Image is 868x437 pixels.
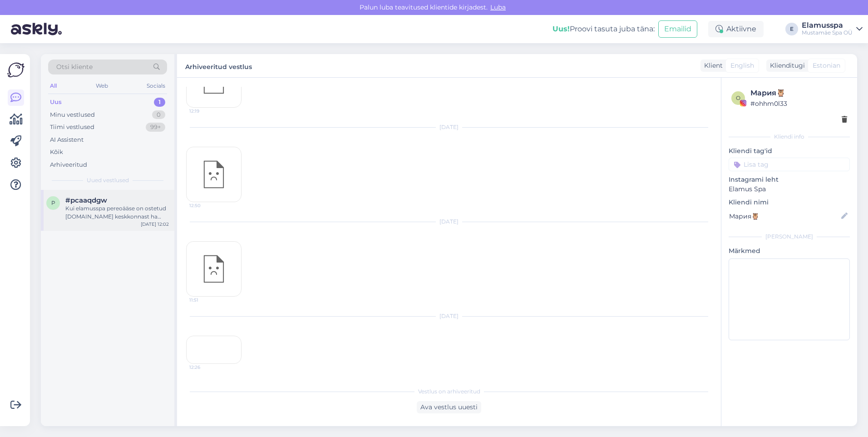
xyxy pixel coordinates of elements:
[729,184,850,194] p: Elamus Spa
[51,199,55,206] span: p
[50,160,87,169] div: Arhiveeritud
[185,60,252,72] label: Arhiveeritud vestlus
[189,202,223,209] span: 12:50
[94,80,110,92] div: Web
[7,61,25,79] img: Askly Logo
[50,148,63,157] div: Kõik
[417,401,481,413] div: Ava vestlus uuesti
[152,110,165,119] div: 0
[729,198,850,207] p: Kliendi nimi
[736,94,740,101] span: o
[802,22,863,36] a: ElamusspaMustamäe Spa OÜ
[146,123,165,132] div: 99+
[729,158,850,171] input: Lisa tag
[729,133,850,141] div: Kliendi info
[65,196,107,204] span: #pcaaqdgw
[418,387,480,396] span: Vestlus on arhiveeritud
[766,61,805,70] div: Klienditugi
[729,233,850,241] div: [PERSON_NAME]
[552,25,570,33] b: Uus!
[813,61,840,70] span: Estonian
[552,24,655,35] div: Proovi tasuta juba täna:
[186,312,712,320] div: [DATE]
[186,123,712,131] div: [DATE]
[189,108,223,114] span: 12:19
[658,20,697,38] button: Emailid
[48,80,59,92] div: All
[87,176,129,184] span: Uued vestlused
[186,218,712,226] div: [DATE]
[700,61,723,70] div: Klient
[729,175,850,184] p: Instagrami leht
[56,62,93,72] span: Otsi kliente
[730,61,754,70] span: English
[729,146,850,156] p: Kliendi tag'id
[802,29,853,36] div: Mustamäe Spa OÜ
[488,3,508,11] span: Luba
[50,123,94,132] div: Tiimi vestlused
[802,22,853,29] div: Elamusspa
[50,135,84,144] div: AI Assistent
[141,221,169,228] div: [DATE] 12:02
[50,110,95,119] div: Minu vestlused
[708,21,764,37] div: Aktiivne
[750,88,847,99] div: Мария🦉
[189,297,223,303] span: 11:51
[785,23,798,35] div: E
[154,98,165,107] div: 1
[65,204,169,221] div: Kui elamusspa pereoääse on ostetud [DOMAIN_NAME] keskkonnast ha kehtib E-N, siis kas see kehtib k...
[729,211,839,221] input: Lisa nimi
[145,80,167,92] div: Socials
[750,99,847,109] div: # ohhm0l33
[729,246,850,256] p: Märkmed
[50,98,62,107] div: Uus
[189,364,223,371] span: 12:26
